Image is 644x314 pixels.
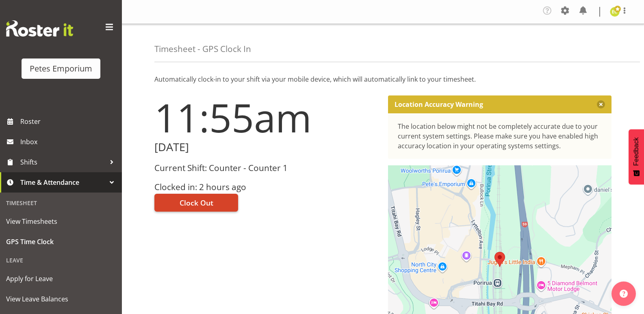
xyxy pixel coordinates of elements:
span: Shifts [20,156,106,168]
img: Rosterit website logo [6,20,73,37]
span: Clock Out [180,197,213,208]
div: The location below might not be completely accurate due to your current system settings. Please m... [398,121,602,151]
span: View Timesheets [6,215,116,227]
span: GPS Time Clock [6,236,116,248]
img: emma-croft7499.jpg [610,7,620,17]
div: Timesheet [2,195,120,211]
p: Location Accuracy Warning [395,100,483,108]
button: Close message [597,100,605,108]
h3: Current Shift: Counter - Counter 1 [154,163,378,173]
span: Inbox [20,136,118,148]
h4: Timesheet - GPS Clock In [154,44,251,54]
div: Leave [2,252,120,269]
button: Feedback - Show survey [629,129,644,184]
h1: 11:55am [154,95,378,139]
div: Petes Emporium [30,63,92,75]
span: Feedback [633,137,640,166]
a: View Timesheets [2,211,120,232]
span: View Leave Balances [6,293,116,305]
a: Apply for Leave [2,269,120,289]
span: Time & Attendance [20,176,106,188]
a: GPS Time Clock [2,232,120,252]
span: Roster [20,115,118,128]
h3: Clocked in: 2 hours ago [154,182,378,192]
a: View Leave Balances [2,289,120,309]
p: Automatically clock-in to your shift via your mobile device, which will automatically link to you... [154,74,611,84]
img: help-xxl-2.png [620,290,628,298]
span: Apply for Leave [6,273,116,285]
button: Clock Out [154,194,238,212]
h2: [DATE] [154,141,378,154]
